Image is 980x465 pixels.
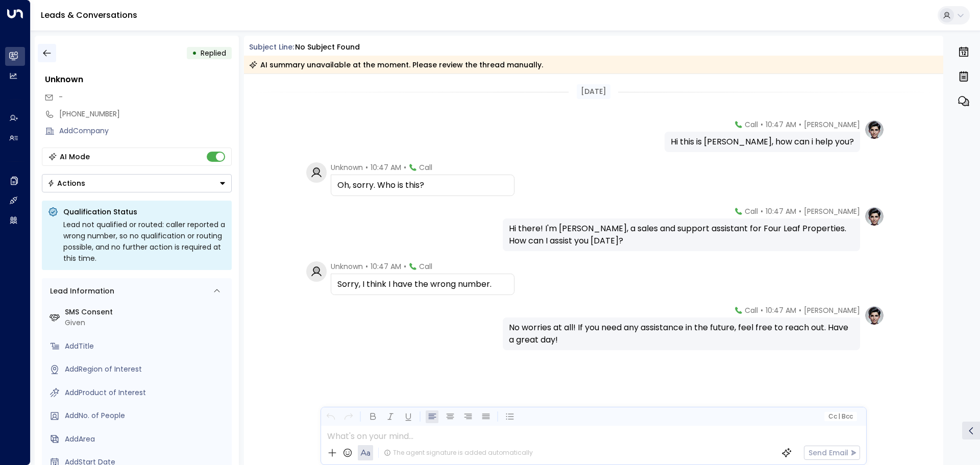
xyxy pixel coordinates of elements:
[419,261,432,272] span: Call
[192,44,197,62] div: •
[799,305,801,315] span: •
[828,413,852,420] span: Cc Bcc
[365,261,368,272] span: •
[745,206,758,216] span: Call
[404,261,406,272] span: •
[337,179,508,191] div: Oh, sorry. Who is this?
[46,286,114,297] div: Lead Information
[384,448,533,457] div: The agent signature is added automatically
[337,278,508,290] div: Sorry, I think I have the wrong number.
[63,207,226,217] p: Qualification Status
[761,305,763,315] span: •
[63,219,226,264] div: Lead not qualified or routed: caller reported a wrong number, so no qualification or routing poss...
[766,119,796,130] span: 10:47 AM
[65,364,228,375] div: AddRegion of Interest
[799,119,801,130] span: •
[65,434,228,445] div: AddArea
[365,162,368,173] span: •
[331,261,363,272] span: Unknown
[59,109,232,119] div: [PHONE_NUMBER]
[404,162,406,173] span: •
[41,9,137,21] a: Leads & Conversations
[766,206,796,216] span: 10:47 AM
[864,206,885,227] img: profile-logo.png
[342,410,355,423] button: Redo
[331,162,363,173] span: Unknown
[59,126,232,136] div: AddCompany
[65,341,228,352] div: AddTitle
[65,387,228,398] div: AddProduct of Interest
[745,119,758,130] span: Call
[577,84,610,99] div: [DATE]
[509,322,854,346] div: No worries at all! If you need any assistance in the future, feel free to reach out. Have a great...
[65,410,228,421] div: AddNo. of People
[419,162,432,173] span: Call
[324,410,337,423] button: Undo
[47,179,85,188] div: Actions
[249,60,543,70] div: AI summary unavailable at the moment. Please review the thread manually.
[761,119,763,130] span: •
[804,305,860,315] span: [PERSON_NAME]
[60,152,90,162] div: AI Mode
[59,92,63,102] span: -
[824,412,856,422] button: Cc|Bcc
[745,305,758,315] span: Call
[65,307,228,317] label: SMS Consent
[42,174,232,192] button: Actions
[249,42,294,52] span: Subject Line:
[509,223,854,247] div: Hi there! I'm [PERSON_NAME], a sales and support assistant for Four Leaf Properties. How can I as...
[761,206,763,216] span: •
[295,42,360,53] div: No subject found
[45,74,232,86] div: Unknown
[799,206,801,216] span: •
[201,48,226,58] span: Replied
[371,162,401,173] span: 10:47 AM
[65,317,228,328] div: Given
[371,261,401,272] span: 10:47 AM
[766,305,796,315] span: 10:47 AM
[804,206,860,216] span: [PERSON_NAME]
[42,174,232,192] div: Button group with a nested menu
[671,136,854,148] div: Hi this is [PERSON_NAME], how can i help you?
[838,413,840,420] span: |
[864,305,885,326] img: profile-logo.png
[864,119,885,140] img: profile-logo.png
[804,119,860,130] span: [PERSON_NAME]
